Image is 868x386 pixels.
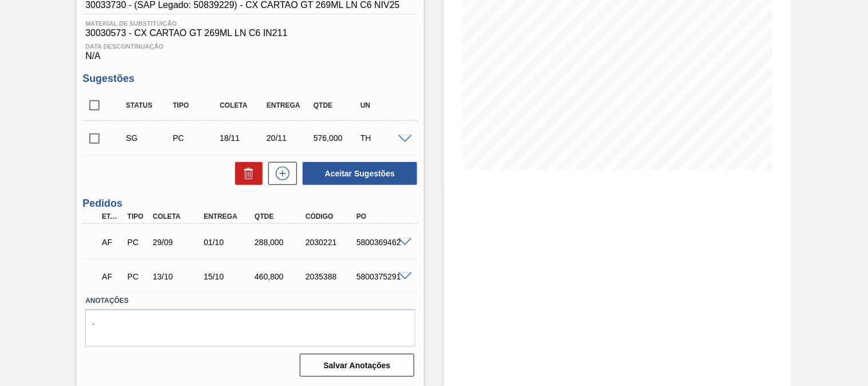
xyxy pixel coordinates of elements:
div: Pedido de Compra [125,238,150,247]
span: 30030573 - CX CARTAO GT 269ML LN C6 IN211 [85,28,415,38]
div: TH [358,133,409,143]
span: Data Descontinuação [85,43,415,50]
h3: Sugestões [82,73,418,85]
div: Código [303,212,359,220]
button: Aceitar Sugestões [303,162,417,185]
div: 15/10/2025 [201,272,257,281]
textarea: . [85,309,415,347]
div: 460,800 [252,272,308,281]
div: Qtde [311,101,362,109]
div: 01/10/2025 [201,238,257,247]
div: N/A [82,38,418,61]
div: Pedido de Compra [125,272,150,281]
div: Nova sugestão [263,162,297,185]
div: 18/11/2025 [217,133,268,143]
div: 2035388 [303,272,359,281]
div: 20/11/2025 [264,133,315,143]
div: Qtde [252,212,308,220]
div: Coleta [150,212,206,220]
div: Sugestão Criada [123,133,174,143]
div: PO [354,212,410,220]
div: Aguardando Faturamento [99,230,124,255]
div: 2030221 [303,238,359,247]
div: Excluir Sugestões [229,162,263,185]
label: Anotações [85,293,415,309]
div: Entrega [201,212,257,220]
div: Tipo [170,101,221,109]
div: 5800375291 [354,272,410,281]
div: 29/09/2025 [150,238,206,247]
p: AF [102,238,121,247]
div: Pedido de Compra [170,133,221,143]
div: Status [123,101,174,109]
div: Tipo [125,212,150,220]
div: Aguardando Faturamento [99,264,124,289]
div: Etapa [99,212,124,220]
div: 576,000 [311,133,362,143]
p: AF [102,272,121,281]
div: UN [358,101,409,109]
span: Material de Substituição [85,20,415,27]
div: 288,000 [252,238,308,247]
h3: Pedidos [82,198,418,210]
div: Entrega [264,101,315,109]
div: Coleta [217,101,268,109]
button: Salvar Anotações [300,354,414,377]
div: Aceitar Sugestões [297,161,418,186]
div: 5800369462 [354,238,410,247]
div: 13/10/2025 [150,272,206,281]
